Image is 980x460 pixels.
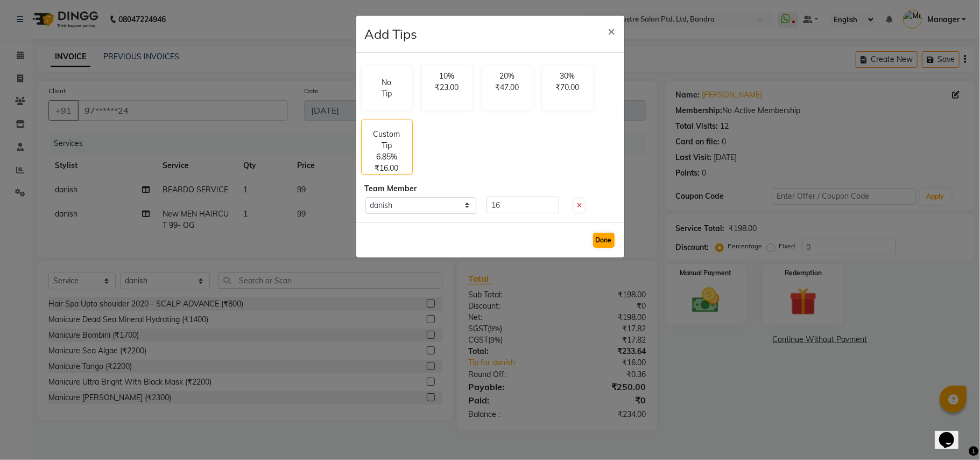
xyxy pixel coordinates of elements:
p: 10% [428,71,466,82]
p: No Tip [379,77,395,100]
p: ₹70.00 [549,82,587,93]
span: × [608,23,616,39]
p: Custom Tip [368,129,406,151]
button: Done [593,233,615,248]
iframe: chat widget [935,417,969,449]
h4: Add Tips [365,24,418,44]
p: ₹47.00 [489,82,526,93]
button: Close [600,16,624,46]
span: Team Member [365,184,417,193]
p: 6.85% [376,151,397,163]
p: ₹16.00 [375,163,399,174]
p: ₹23.00 [428,82,466,93]
p: 30% [549,71,587,82]
p: 20% [489,71,526,82]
